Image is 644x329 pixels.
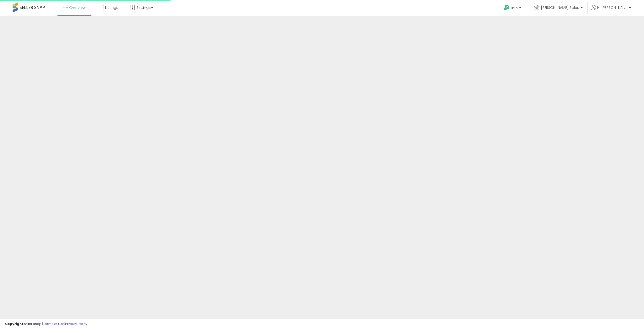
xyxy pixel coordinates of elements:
[503,5,510,11] i: Get Help
[69,5,86,10] span: Overview
[541,5,579,10] span: [PERSON_NAME] Sales
[500,1,526,16] a: Help
[511,6,518,10] span: Help
[105,5,118,10] span: Listings
[591,5,631,16] a: Hi [PERSON_NAME]
[597,5,627,10] span: Hi [PERSON_NAME]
